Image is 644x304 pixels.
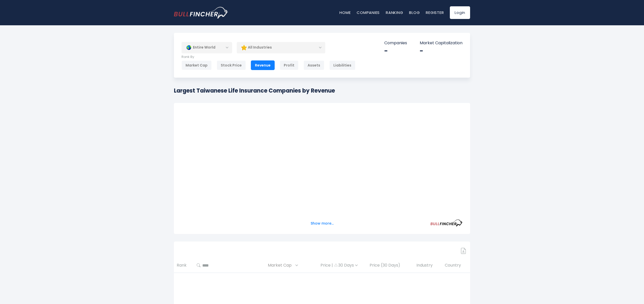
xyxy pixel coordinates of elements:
p: Market Capitalization [420,40,462,46]
div: - [420,47,462,55]
a: Ranking [386,10,403,15]
th: Price (30 Days) [367,258,414,273]
div: Entire World [182,42,232,53]
div: Profit [280,60,298,70]
a: Blog [409,10,420,15]
div: - [384,47,407,55]
div: Revenue [251,60,275,70]
p: Companies [384,40,407,46]
a: Register [426,10,444,15]
div: Price | 30 Days [314,263,364,268]
img: bullfincher logo [174,7,228,18]
a: Go to homepage [174,7,228,18]
th: Rank [174,258,194,273]
span: Market Cap [268,262,294,269]
div: Market Cap [182,60,212,70]
div: Assets [304,60,324,70]
h1: Largest Taiwanese Life Insurance Companies by Revenue [174,86,335,95]
a: Login [450,6,470,19]
a: Companies [357,10,380,15]
div: Liabilities [329,60,355,70]
div: All Industries [237,42,325,53]
button: Show more... [308,219,337,228]
a: Home [339,10,351,15]
p: Rank By [182,55,355,59]
div: Stock Price [217,60,246,70]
